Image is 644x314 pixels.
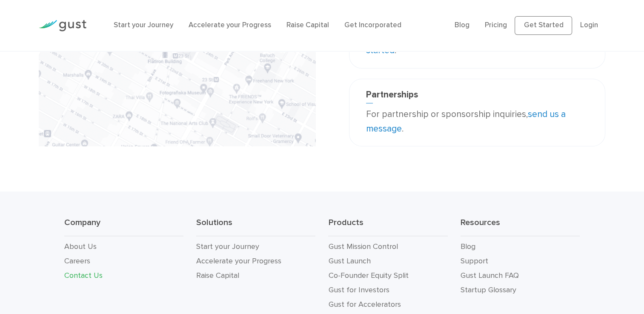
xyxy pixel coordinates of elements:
a: About Us [64,242,97,251]
h3: Products [328,217,447,236]
a: Gust Mission Control [328,242,398,251]
a: Raise Capital [196,271,239,280]
h3: Solutions [196,217,315,236]
a: Get Started [515,16,572,35]
a: Accelerate your Progress [189,21,271,29]
a: Gust for Investors [328,285,389,294]
a: Support [461,257,488,265]
a: Co-Founder Equity Split [328,271,408,280]
a: Start your Journey [196,242,259,251]
a: Gust for Accelerators [328,300,401,309]
a: Startup Glossary [461,285,516,294]
a: Contact Us [64,271,103,280]
img: Gust Logo [39,20,86,31]
a: Raise Capital [286,21,329,29]
a: Careers [64,257,90,265]
h3: Partnerships [366,89,589,103]
a: Get Incorporated [344,21,401,29]
a: Blog [455,21,469,29]
p: For partnership or sponsorship inquiries, . [366,107,589,136]
a: Login [580,21,598,29]
a: Blog [461,242,475,251]
a: Start your Journey [114,21,173,29]
h3: Resources [461,217,580,236]
a: Gust Launch FAQ [461,271,519,280]
h3: Company [64,217,183,236]
a: Gust Launch [328,257,370,265]
a: Accelerate your Progress [196,257,281,265]
a: send us a message [366,109,566,134]
a: Pricing [485,21,507,29]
